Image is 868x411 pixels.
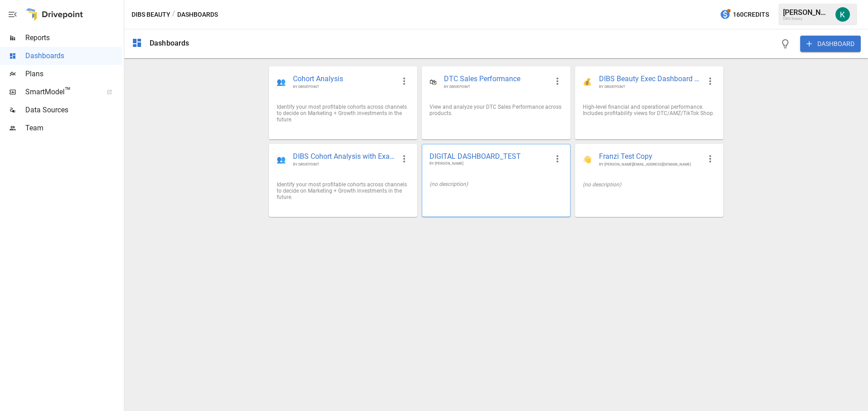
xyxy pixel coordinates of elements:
[25,32,122,43] span: Reports
[293,162,395,167] span: BY DRIVEPOINT
[277,104,410,123] div: Identify your most profitable cohorts across channels to decide on Marketing + Growth investments...
[716,6,773,23] button: 160Credits
[583,104,716,116] div: High-level financial and operational performance. Includes profitability views for DTC/AMZ/TikTok...
[25,69,122,79] span: Plans
[429,152,548,161] span: DIGITAL DASHBOARD_TEST
[429,181,562,187] div: (no description)
[25,51,122,61] span: Dashboards
[800,36,861,52] button: DASHBOARD
[583,181,716,188] div: (no description)
[830,2,855,27] button: Katherine Rose
[150,39,189,47] div: Dashboards
[293,152,395,162] span: DIBS Cohort Analysis with Examples for Insights
[172,9,175,20] div: /
[132,9,170,20] button: DIBS Beauty
[277,78,286,86] div: 👥
[277,181,410,200] div: Identify your most profitable cohorts across channels to decide on Marketing + Growth investments...
[583,78,592,86] div: 💰
[783,17,830,21] div: DIBS Beauty
[429,161,548,166] span: BY [PERSON_NAME]
[65,85,71,97] span: ™
[783,8,830,17] div: [PERSON_NAME]
[293,74,395,84] span: Cohort Analysis
[583,155,592,164] div: 👋
[25,87,97,97] span: SmartModel
[444,84,548,89] span: BY DRIVEPOINT
[599,152,701,162] span: Franzi Test Copy
[277,155,286,164] div: 👥
[733,9,769,20] span: 160 Credits
[444,74,548,84] span: DTC Sales Performance
[25,105,122,115] span: Data Sources
[293,84,395,89] span: BY DRIVEPOINT
[599,84,701,89] span: BY DRIVEPOINT
[429,78,437,86] div: 🛍
[835,7,850,22] img: Katherine Rose
[25,123,122,134] span: Team
[429,104,562,116] div: View and analyze your DTC Sales Performance across products.
[599,74,701,84] span: DIBS Beauty Exec Dashboard 📊
[599,162,701,167] span: BY [PERSON_NAME][EMAIL_ADDRESS][DOMAIN_NAME]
